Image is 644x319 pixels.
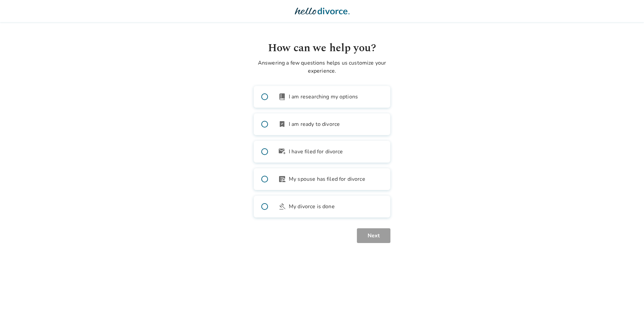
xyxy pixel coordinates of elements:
span: I am ready to divorce [289,120,340,128]
span: My spouse has filed for divorce [289,175,365,183]
h1: How can we help you? [254,40,390,56]
span: My divorce is done [289,203,335,211]
span: I am researching my options [289,93,358,101]
span: article_person [278,175,286,183]
span: bookmark_check [278,120,286,128]
span: book_2 [278,93,286,101]
span: outgoing_mail [278,148,286,156]
button: Next [357,228,390,243]
p: Answering a few questions helps us customize your experience. [254,59,390,75]
span: gavel [278,203,286,211]
span: I have filed for divorce [289,148,343,156]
